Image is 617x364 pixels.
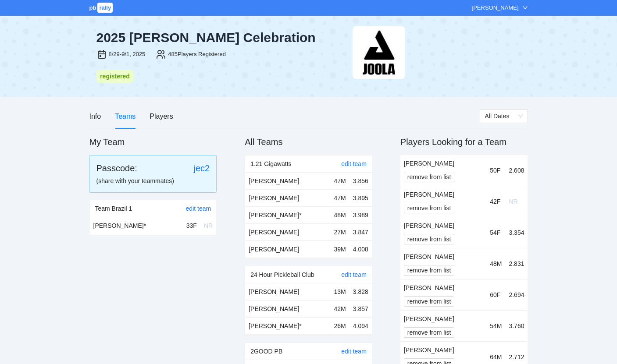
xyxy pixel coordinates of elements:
div: (share with your teammates) [96,176,210,186]
td: 27M [331,223,350,240]
td: 54F [486,217,505,248]
td: 48M [486,248,505,279]
td: 48M [331,206,350,223]
span: NR [204,222,213,229]
td: 13M [331,283,350,300]
span: 2.831 [509,260,524,267]
td: [PERSON_NAME] [245,223,330,240]
td: [PERSON_NAME] * [245,206,330,223]
a: edit team [341,160,367,167]
span: 4.094 [353,322,368,329]
td: 39M [331,240,350,258]
td: 42F [486,186,505,217]
div: Players [150,111,173,122]
img: joola-black.png [353,26,405,79]
div: Team Brazil 1 [95,200,186,217]
td: 47M [331,173,350,190]
button: remove from list [404,203,455,213]
a: edit team [341,348,367,355]
span: 2.694 [509,291,524,298]
a: edit team [186,205,211,212]
td: [PERSON_NAME] [245,283,330,300]
span: remove from list [407,265,451,275]
span: 3.857 [353,305,368,312]
button: remove from list [404,234,455,244]
span: remove from list [407,297,451,306]
button: remove from list [404,265,455,276]
div: 2025 [PERSON_NAME] Celebration [96,30,346,46]
div: Teams [115,111,136,122]
div: 2GOOD PB [250,343,341,360]
a: edit team [341,271,367,278]
span: remove from list [407,172,451,182]
span: 3.989 [353,212,368,219]
td: [PERSON_NAME] * [90,217,183,234]
span: down [522,5,528,11]
span: 3.895 [353,194,368,201]
div: 8/29-9/1, 2025 [109,50,146,59]
span: 2.712 [509,353,524,360]
div: [PERSON_NAME] [404,283,483,293]
span: remove from list [407,234,451,244]
td: 33F [183,217,200,234]
span: rally [97,3,113,13]
button: remove from list [404,327,455,338]
h2: All Teams [245,136,372,148]
span: 3.828 [353,288,368,295]
td: [PERSON_NAME] [245,240,330,258]
div: [PERSON_NAME] [404,252,483,262]
td: 47M [331,189,350,206]
span: pb [89,4,96,11]
td: 42M [331,300,350,317]
td: [PERSON_NAME] * [245,317,330,334]
div: [PERSON_NAME] [404,314,483,324]
button: remove from list [404,172,455,182]
td: 50F [486,155,505,186]
button: remove from list [404,296,455,307]
span: 3.760 [509,322,524,329]
div: [PERSON_NAME] [404,190,483,199]
span: 3.354 [509,229,524,236]
span: remove from list [407,203,451,213]
span: NR [509,198,517,205]
div: registered [99,71,131,81]
div: 1.21 Gigawatts [250,155,341,172]
h2: Players Looking for a Team [400,136,528,148]
td: 54M [486,310,505,341]
span: 2.608 [509,167,524,174]
div: Info [89,111,101,122]
div: [PERSON_NAME] [404,345,483,355]
td: [PERSON_NAME] [245,173,330,190]
div: [PERSON_NAME] [472,4,519,12]
td: 26M [331,317,350,334]
td: [PERSON_NAME] [245,300,330,317]
td: 60F [486,279,505,310]
span: 3.856 [353,177,368,184]
span: 4.008 [353,246,368,253]
div: 24 Hour Pickleball Club [250,266,341,283]
div: Passcode: [96,162,137,174]
span: remove from list [407,328,451,337]
div: [PERSON_NAME] [404,221,483,230]
a: jec2 [193,163,210,173]
h2: My Team [89,136,217,148]
span: 3.847 [353,229,368,236]
a: pbrally [89,4,114,11]
td: [PERSON_NAME] [245,189,330,206]
div: 485 Players Registered [168,50,226,59]
div: [PERSON_NAME] [404,159,483,168]
span: All Dates [485,110,523,123]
